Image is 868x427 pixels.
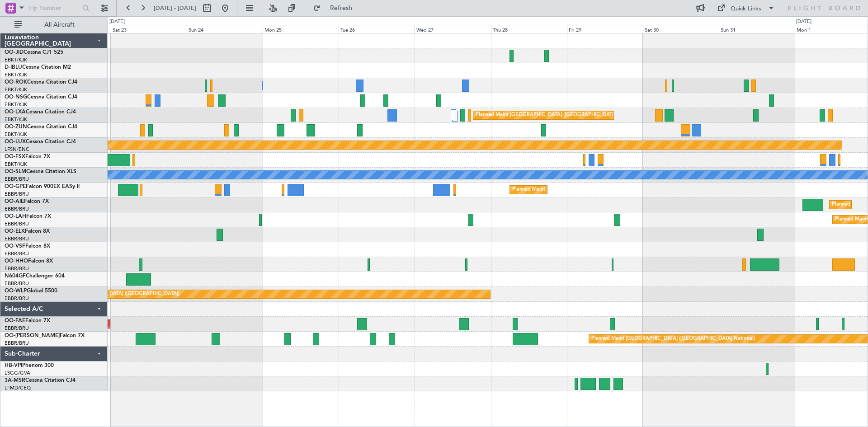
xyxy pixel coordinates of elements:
[5,154,50,160] a: OO-FSXFalcon 7X
[5,214,26,219] span: OO-LAH
[5,370,30,376] a: LSGG/GVA
[5,139,26,145] span: OO-LUX
[5,288,57,294] a: OO-WLPGlobal 5500
[5,56,27,63] a: EBKT/KJK
[309,1,363,15] button: Refresh
[712,1,779,15] button: Quick Links
[5,65,71,70] a: D-IBLUCessna Citation M2
[512,183,676,197] div: Planned Maint [GEOGRAPHIC_DATA] ([GEOGRAPHIC_DATA] National)
[5,109,76,115] a: OO-LXACessna Citation CJ4
[643,25,719,33] div: Sat 30
[5,199,24,204] span: OO-AIE
[322,5,360,11] span: Refresh
[5,80,77,85] a: OO-ROKCessna Citation CJ4
[37,287,179,301] div: Planned Maint [GEOGRAPHIC_DATA] ([GEOGRAPHIC_DATA])
[5,139,76,145] a: OO-LUXCessna Citation CJ4
[5,101,27,108] a: EBKT/KJK
[5,161,27,168] a: EBKT/KJK
[5,94,27,100] span: OO-NSG
[5,229,50,234] a: OO-ELKFalcon 8X
[5,273,65,279] a: N604GFChallenger 604
[719,25,795,33] div: Sun 31
[591,332,755,346] div: Planned Maint [GEOGRAPHIC_DATA] ([GEOGRAPHIC_DATA] National)
[5,154,25,160] span: OO-FSX
[5,333,60,338] span: OO-[PERSON_NAME]
[5,71,27,78] a: EBKT/KJK
[5,273,26,279] span: N604GF
[5,65,22,70] span: D-IBLU
[5,94,77,100] a: OO-NSGCessna Citation CJ4
[5,340,29,347] a: EBBR/BRU
[5,191,29,197] a: EBBR/BRU
[5,258,53,264] a: OO-HHOFalcon 8X
[5,184,80,189] a: OO-GPEFalcon 900EX EASy II
[10,18,98,32] button: All Aircraft
[5,385,31,391] a: LFMD/CEQ
[5,199,49,204] a: OO-AIEFalcon 7X
[5,124,27,130] span: OO-ZUN
[5,235,29,242] a: EBBR/BRU
[154,4,196,12] span: [DATE] - [DATE]
[5,176,29,183] a: EBBR/BRU
[5,288,27,294] span: OO-WLP
[5,169,76,174] a: OO-SLMCessna Citation XLS
[5,333,85,338] a: OO-[PERSON_NAME]Falcon 7X
[5,169,26,174] span: OO-SLM
[5,131,27,138] a: EBKT/KJK
[5,109,26,115] span: OO-LXA
[5,221,29,227] a: EBBR/BRU
[5,214,51,219] a: OO-LAHFalcon 7X
[5,378,75,383] a: 3A-MSRCessna Citation CJ4
[5,116,27,123] a: EBKT/KJK
[5,363,54,368] a: HB-VPIPhenom 300
[567,25,643,33] div: Fri 29
[24,22,95,28] span: All Aircraft
[5,244,50,249] a: OO-VSFFalcon 8X
[491,25,567,33] div: Thu 28
[796,18,811,26] div: [DATE]
[5,295,29,302] a: EBBR/BRU
[415,25,491,33] div: Wed 27
[111,25,187,33] div: Sat 23
[5,146,29,153] a: LFSN/ENC
[5,325,29,332] a: EBBR/BRU
[5,280,29,287] a: EBBR/BRU
[5,265,29,272] a: EBBR/BRU
[5,250,29,257] a: EBBR/BRU
[5,124,77,130] a: OO-ZUNCessna Citation CJ4
[5,184,26,189] span: OO-GPE
[5,50,63,55] a: OO-JIDCessna CJ1 525
[28,1,80,15] input: Trip Number
[5,363,22,368] span: HB-VPI
[731,5,761,14] div: Quick Links
[5,318,50,324] a: OO-FAEFalcon 7X
[109,18,125,26] div: [DATE]
[5,80,27,85] span: OO-ROK
[5,86,27,93] a: EBKT/KJK
[476,108,639,122] div: Planned Maint [GEOGRAPHIC_DATA] ([GEOGRAPHIC_DATA] National)
[5,258,28,264] span: OO-HHO
[5,378,25,383] span: 3A-MSR
[5,229,25,234] span: OO-ELK
[5,318,25,324] span: OO-FAE
[5,244,25,249] span: OO-VSF
[263,25,339,33] div: Mon 25
[5,206,29,212] a: EBBR/BRU
[339,25,415,33] div: Tue 26
[187,25,263,33] div: Sun 24
[5,50,24,55] span: OO-JID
